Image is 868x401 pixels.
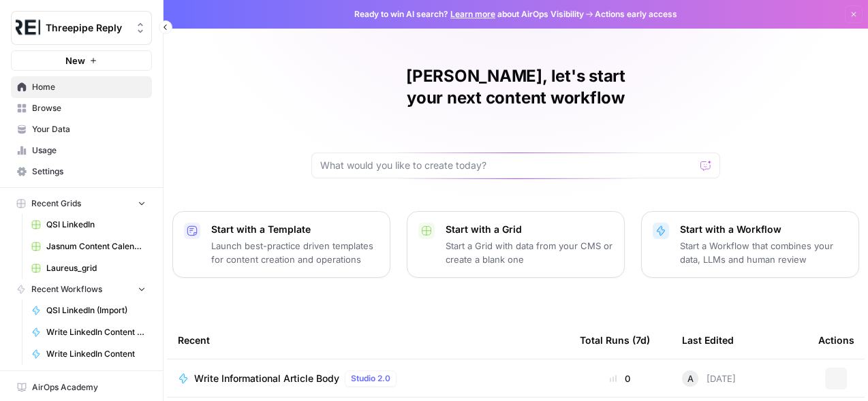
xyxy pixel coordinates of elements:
[818,321,854,359] div: Actions
[25,321,152,343] a: Write LinkedIn Content [Alt.]
[354,8,584,20] span: Ready to win AI search? about AirOps Visibility
[172,211,390,278] button: Start with a TemplateLaunch best-practice driven templates for content creation and operations
[11,97,152,119] a: Browse
[682,321,734,359] div: Last Edited
[351,372,390,385] span: Studio 2.0
[16,16,40,40] img: Threepipe Reply Logo
[11,161,152,182] a: Settings
[687,372,694,385] span: A
[46,326,146,338] span: Write LinkedIn Content [Alt.]
[178,370,558,387] a: Write Informational Article BodyStudio 2.0
[46,219,146,231] span: QSI LinkedIn
[32,144,146,157] span: Usage
[25,236,152,257] a: Jasnum Content Calendar
[32,123,146,135] span: Your Data
[320,159,695,172] input: What would you like to create today?
[311,65,720,109] h1: [PERSON_NAME], let's start your next content workflow
[595,8,677,20] span: Actions early access
[46,262,146,274] span: Laureus_grid
[46,21,128,35] span: Threepipe Reply
[25,343,152,365] a: Write LinkedIn Content
[580,372,660,385] div: 0
[11,140,152,161] a: Usage
[25,300,152,321] a: QSI LinkedIn (Import)
[32,102,146,114] span: Browse
[194,372,339,385] span: Write Informational Article Body
[11,11,152,45] button: Workspace: Threepipe Reply
[11,50,152,71] button: New
[11,118,152,140] a: Your Data
[11,193,152,214] button: Recent Grids
[11,279,152,300] button: Recent Workflows
[211,239,379,266] p: Launch best-practice driven templates for content creation and operations
[178,321,558,359] div: Recent
[25,257,152,279] a: Laureus_grid
[65,54,85,67] span: New
[446,223,613,236] p: Start with a Grid
[682,370,736,387] div: [DATE]
[680,223,848,236] p: Start with a Workflow
[11,376,152,398] a: AirOps Academy
[680,239,848,266] p: Start a Workflow that combines your data, LLMs and human review
[32,81,146,93] span: Home
[46,240,146,253] span: Jasnum Content Calendar
[211,223,379,236] p: Start with a Template
[580,321,650,359] div: Total Runs (7d)
[407,211,625,278] button: Start with a GridStart a Grid with data from your CMS or create a blank one
[46,348,146,360] span: Write LinkedIn Content
[32,381,146,394] span: AirOps Academy
[450,9,495,19] a: Learn more
[31,197,81,210] span: Recent Grids
[32,165,146,178] span: Settings
[641,211,859,278] button: Start with a WorkflowStart a Workflow that combines your data, LLMs and human review
[11,76,152,98] a: Home
[31,283,102,295] span: Recent Workflows
[25,214,152,236] a: QSI LinkedIn
[446,239,613,266] p: Start a Grid with data from your CMS or create a blank one
[46,304,146,317] span: QSI LinkedIn (Import)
